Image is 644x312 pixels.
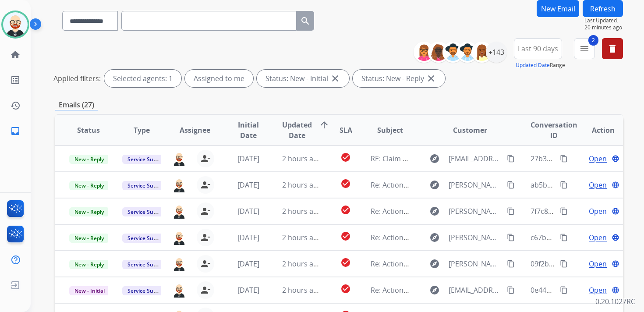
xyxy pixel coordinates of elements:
[300,16,311,26] mat-icon: search
[122,155,172,164] span: Service Support
[449,153,502,164] span: [EMAIL_ADDRESS][DOMAIN_NAME]
[340,125,352,135] span: SLA
[172,151,186,166] img: agent-avatar
[589,180,607,190] span: Open
[200,232,211,243] mat-icon: person_remove
[237,233,259,242] span: [DATE]
[69,260,109,269] span: New - Reply
[172,283,186,298] img: agent-avatar
[237,285,259,295] span: [DATE]
[237,180,259,190] span: [DATE]
[200,259,211,269] mat-icon: person_remove
[282,120,312,141] span: Updated Date
[69,207,109,216] span: New - Reply
[560,155,568,163] mat-icon: content_copy
[10,126,21,136] mat-icon: inbox
[429,232,440,243] mat-icon: explore
[588,35,598,46] span: 2
[353,70,445,87] div: Status: New - Reply
[340,284,351,294] mat-icon: check_circle
[282,180,322,190] span: 2 hours ago
[122,260,172,269] span: Service Support
[429,180,440,190] mat-icon: explore
[449,206,502,216] span: [PERSON_NAME][EMAIL_ADDRESS][DOMAIN_NAME]
[180,125,210,135] span: Assignee
[589,232,607,243] span: Open
[426,73,436,84] mat-icon: close
[589,206,607,216] span: Open
[531,120,577,141] span: Conversation ID
[584,24,623,31] span: 20 minutes ago
[340,257,351,268] mat-icon: check_circle
[486,42,507,63] div: +143
[69,181,109,190] span: New - Reply
[185,70,253,87] div: Assigned to me
[560,181,568,189] mat-icon: content_copy
[579,43,590,54] mat-icon: menu
[282,233,322,242] span: 2 hours ago
[570,115,623,145] th: Action
[229,120,267,141] span: Initial Date
[10,100,21,111] mat-icon: history
[584,17,623,24] span: Last Updated:
[507,207,515,215] mat-icon: content_copy
[172,230,186,245] img: agent-avatar
[10,50,21,60] mat-icon: home
[507,234,515,241] mat-icon: content_copy
[449,259,502,269] span: [PERSON_NAME][EMAIL_ADDRESS][DOMAIN_NAME]
[612,155,619,163] mat-icon: language
[200,180,211,190] mat-icon: person_remove
[340,152,351,163] mat-icon: check_circle
[449,285,502,295] span: [EMAIL_ADDRESS][DOMAIN_NAME]
[574,38,595,59] button: 2
[612,234,619,241] mat-icon: language
[429,259,440,269] mat-icon: explore
[122,181,172,190] span: Service Support
[104,70,181,87] div: Selected agents: 1
[340,178,351,189] mat-icon: check_circle
[3,12,28,37] img: avatar
[69,155,109,164] span: New - Reply
[122,234,172,243] span: Service Support
[122,286,172,295] span: Service Support
[377,125,403,135] span: Subject
[507,155,515,163] mat-icon: content_copy
[449,232,502,243] span: [PERSON_NAME][EMAIL_ADDRESS][DOMAIN_NAME]
[507,260,515,268] mat-icon: content_copy
[589,259,607,269] span: Open
[282,285,322,295] span: 2 hours ago
[612,207,619,215] mat-icon: language
[507,181,515,189] mat-icon: content_copy
[200,206,211,216] mat-icon: person_remove
[69,234,109,243] span: New - Reply
[340,231,351,241] mat-icon: check_circle
[589,153,607,164] span: Open
[612,286,619,294] mat-icon: language
[282,206,322,216] span: 2 hours ago
[516,62,550,69] button: Updated Date
[429,153,440,164] mat-icon: explore
[172,177,186,192] img: agent-avatar
[55,99,98,110] p: Emails (27)
[172,256,186,271] img: agent-avatar
[507,286,515,294] mat-icon: content_copy
[560,260,568,268] mat-icon: content_copy
[237,154,259,163] span: [DATE]
[53,73,101,84] p: Applied filters:
[340,205,351,215] mat-icon: check_circle
[429,285,440,295] mat-icon: explore
[200,153,211,164] mat-icon: person_remove
[371,154,456,163] span: RE: Claim Update Request
[10,75,21,85] mat-icon: list_alt
[282,154,322,163] span: 2 hours ago
[319,120,329,130] mat-icon: arrow_upward
[560,207,568,215] mat-icon: content_copy
[122,207,172,216] span: Service Support
[237,259,259,269] span: [DATE]
[257,70,349,87] div: Status: New - Initial
[77,125,100,135] span: Status
[330,73,340,84] mat-icon: close
[514,38,562,59] button: Last 90 days
[172,204,186,219] img: agent-avatar
[449,180,502,190] span: [PERSON_NAME][EMAIL_ADDRESS][DOMAIN_NAME]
